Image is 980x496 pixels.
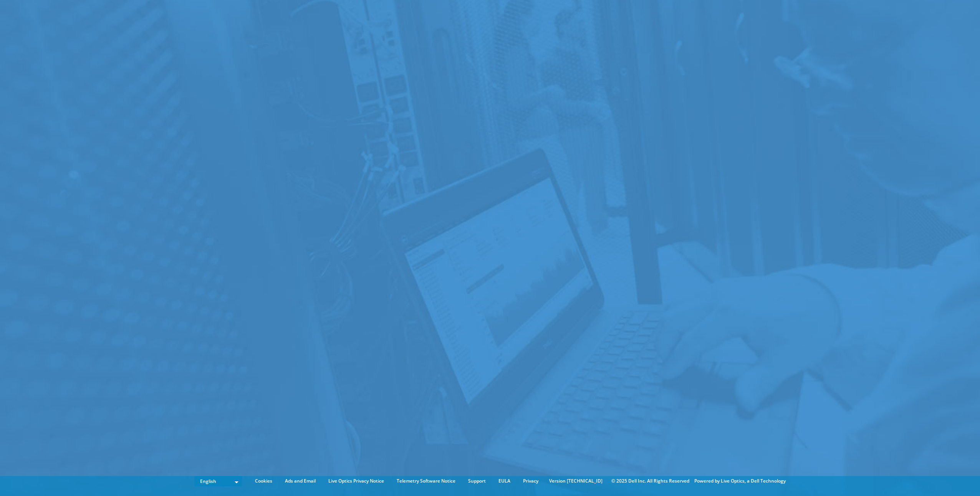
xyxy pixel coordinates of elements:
[391,477,461,485] a: Telemetry Software Notice
[462,477,492,485] a: Support
[608,477,693,485] li: © 2025 Dell Inc. All Rights Reserved
[323,477,390,485] a: Live Optics Privacy Notice
[249,477,278,485] a: Cookies
[279,477,321,485] a: Ads and Email
[694,477,786,485] li: Powered by Live Optics, a Dell Technology
[493,477,516,485] a: EULA
[517,477,544,485] a: Privacy
[545,477,606,485] li: Version [TECHNICAL_ID]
